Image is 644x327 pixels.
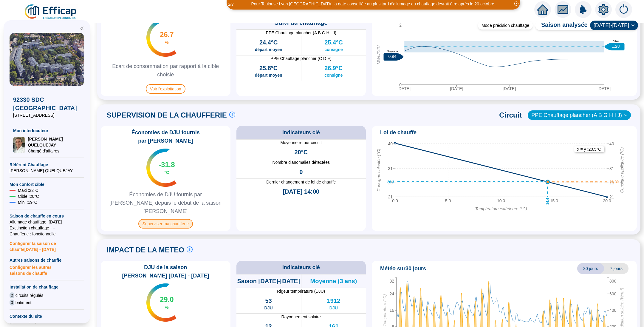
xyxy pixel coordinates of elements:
[382,294,387,326] tspan: Température (°C)
[499,110,522,120] span: Circuit
[282,128,320,137] span: Indicateurs clé
[613,40,619,43] text: Cible
[28,148,80,154] span: Chargé d'affaires
[165,304,168,310] span: %
[388,195,393,199] tspan: 21
[10,257,84,263] span: Autres saisons de chauffe
[10,263,84,276] span: Configurer les autres saisons de chauffe
[18,193,39,199] span: Cible : 20 °C
[10,292,14,298] span: 2
[615,1,632,18] img: alerts
[388,166,393,171] tspan: 31
[514,1,518,6] span: close-circle
[389,279,394,283] tspan: 32
[609,279,617,283] tspan: 800
[380,264,426,273] span: Météo sur 30 jours
[264,305,273,311] span: DJU
[236,55,366,61] span: PPE Chauffage plancher (C D E)
[620,147,624,193] tspan: Consigne appliquée (°C)
[259,38,278,47] span: 24.4°C
[146,18,177,57] img: indicateur températures
[388,54,396,59] text: 0.94
[10,162,84,168] span: Référent Chauffage
[577,147,601,152] text: x = y : 20.5 °C
[187,246,193,252] span: info-circle
[160,295,174,304] span: 29.0
[13,128,80,134] span: Mon interlocuteur
[18,199,37,205] span: Mini : 19 °C
[609,166,614,171] tspan: 31
[387,50,398,53] text: Moyenne
[107,245,184,255] span: IMPACT DE LA METEO
[10,237,84,252] span: Configurer la saison de chauffe [DATE] - [DATE]
[265,297,272,305] span: 53
[16,292,43,298] span: circuits régulés
[103,128,228,145] span: Économies de DJU fournis par [PERSON_NAME]
[255,72,282,78] span: départ moyen
[594,21,634,30] span: 2025-2026
[598,4,609,15] span: setting
[237,277,300,285] span: Saison [DATE]-[DATE]
[546,198,550,205] text: 14.4
[575,1,592,18] img: alerts
[609,141,614,146] tspan: 40
[10,313,84,319] span: Contexte du site
[376,149,381,191] tspan: Consigne calculée (°C)
[327,297,340,305] span: 1912
[13,137,25,153] img: Chargé d'affaires
[376,45,381,64] tspan: MWh/DJU
[299,168,303,176] span: 0
[380,128,417,137] span: Loi de chauffe
[10,219,84,225] span: Allumage chauffage : [DATE]
[236,140,366,146] span: Moyenne retour circuit
[251,1,495,7] div: Pour Toulouse Lyon [GEOGRAPHIC_DATA] la date conseillée au plus tard d'allumage du chauffage devr...
[10,181,84,187] span: Mon confort cible
[609,308,617,313] tspan: 400
[397,86,411,91] tspan: [DATE]
[631,24,635,27] span: down
[107,110,227,120] span: SUPERVISION DE LA CHAUFFERIE
[146,283,177,322] img: indicateur températures
[229,112,235,118] span: info-circle
[236,159,366,165] span: Nombre d'anomalies détectées
[10,225,84,231] span: Exctinction chauffage : --
[146,149,177,187] img: indicateur températures
[138,219,193,229] span: Superviser ma chaufferie
[329,305,338,311] span: DJU
[164,169,169,175] span: °C
[399,23,402,27] tspan: 2
[10,168,84,174] span: [PERSON_NAME] QUELQUEJAY
[236,30,366,36] span: PPE Chauffage plancher (A B G H I J)
[478,21,533,30] div: Mode précision chauffage
[13,95,80,112] span: 92330 SDC [GEOGRAPHIC_DATA]
[324,64,343,72] span: 26.9°C
[10,231,84,237] span: Chaufferie : fonctionnelle
[159,160,175,169] span: -31.8
[294,148,308,156] span: 20°C
[612,44,620,49] text: 1.28
[236,314,366,320] span: Rayonnement solaire
[310,277,357,285] span: Moyenne (3 ans)
[259,64,278,72] span: 25.8°C
[387,180,394,184] text: 26.3
[324,72,343,78] span: consigne
[80,26,84,30] span: double-left
[146,84,185,94] span: Voir l'exploitation
[228,2,233,7] i: 2 / 3
[16,300,32,306] span: batiment
[531,111,627,120] span: PPE Chauffage plancher (A B G H I J)
[324,47,343,53] span: consigne
[624,113,628,117] span: down
[610,180,619,184] text: 26.30
[24,4,78,20] img: efficap energie logo
[604,263,628,274] span: 7 jours
[392,198,398,203] tspan: 0.0
[18,187,38,193] span: Maxi : 22 °C
[388,181,393,185] tspan: 26
[103,263,228,280] span: DJU de la saison [PERSON_NAME] [DATE] - [DATE]
[28,136,80,148] span: [PERSON_NAME] QUELQUEJAY
[475,206,527,211] tspan: Température extérieure (°C)
[389,291,394,296] tspan: 24
[10,300,14,306] span: 0
[497,198,505,203] tspan: 10.0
